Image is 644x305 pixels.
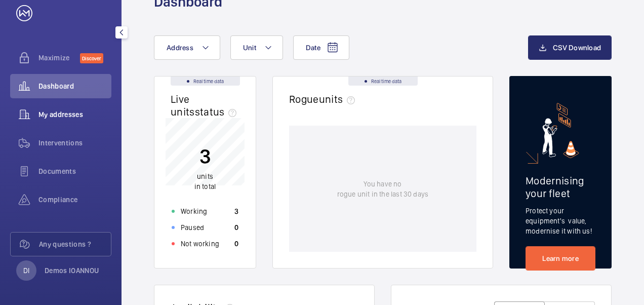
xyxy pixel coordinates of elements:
p: Working [181,206,207,216]
img: marketing-card.svg [542,103,579,158]
span: Compliance [38,195,111,205]
span: CSV Download [553,44,601,52]
h2: Live units [171,93,240,118]
p: You have no rogue unit in the last 30 days [337,179,428,199]
h2: Rogue [289,93,359,105]
p: Demos IOANNOU [45,265,99,276]
span: Address [167,44,193,52]
span: Interventions [38,138,111,148]
span: units [197,172,213,180]
p: Not working [181,239,219,249]
span: Discover [80,53,103,63]
div: Real time data [348,77,418,86]
p: in total [194,171,216,192]
button: Address [154,35,220,60]
p: 0 [234,239,238,249]
p: 0 [234,222,238,233]
button: Unit [230,35,283,60]
p: Protect your equipment's value, modernise it with us! [526,206,595,236]
p: DI [23,265,29,276]
span: Unit [243,44,256,52]
span: Documents [38,166,111,176]
button: Date [293,35,349,60]
div: Real time data [171,77,240,86]
span: Dashboard [38,81,111,91]
span: Maximize [38,53,80,63]
span: status [195,105,241,118]
p: Paused [181,222,204,233]
h2: Modernising your fleet [526,174,595,200]
span: Date [306,44,320,52]
button: CSV Download [528,35,612,60]
a: Learn more [526,246,595,271]
p: 3 [194,143,216,169]
p: 3 [234,206,238,216]
span: units [319,93,359,105]
span: Any questions ? [39,239,111,249]
span: My addresses [38,109,111,120]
